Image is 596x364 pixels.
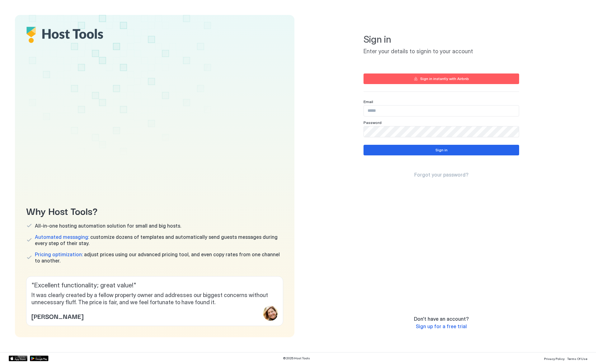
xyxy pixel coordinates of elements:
[364,120,382,125] span: Password
[364,48,519,55] span: Enter your details to signin to your account
[544,357,565,361] span: Privacy Policy
[364,145,519,155] button: Sign in
[364,34,519,45] span: Sign in
[544,355,565,362] a: Privacy Policy
[416,323,467,330] a: Sign up for a free trial
[26,204,283,218] span: Why Host Tools?
[420,76,469,82] div: Sign in instantly with Airbnb
[364,99,373,104] span: Email
[9,356,27,361] a: App Store
[35,234,89,240] span: Automated messaging:
[364,126,519,137] input: Input Field
[35,223,181,229] span: All-in-one hosting automation solution for small and big hosts.
[31,311,83,321] span: [PERSON_NAME]
[435,147,448,153] div: Sign in
[31,292,278,306] span: It was clearly created by a fellow property owner and addresses our biggest concerns without unne...
[414,172,468,178] a: Forgot your password?
[35,251,83,258] span: Pricing optimization:
[364,73,519,84] button: Sign in instantly with Airbnb
[364,106,519,116] input: Input Field
[263,306,278,321] div: profile
[35,251,283,264] span: adjust prices using our advanced pricing tool, and even copy rates from one channel to another.
[30,356,49,361] a: Google Play Store
[35,234,283,246] span: customize dozens of templates and automatically send guests messages during every step of their s...
[31,281,278,289] span: " Excellent functionality; great value! "
[283,356,310,360] span: © 2025 Host Tools
[567,355,587,362] a: Terms Of Use
[414,316,469,322] span: Don't have an account?
[567,357,587,361] span: Terms Of Use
